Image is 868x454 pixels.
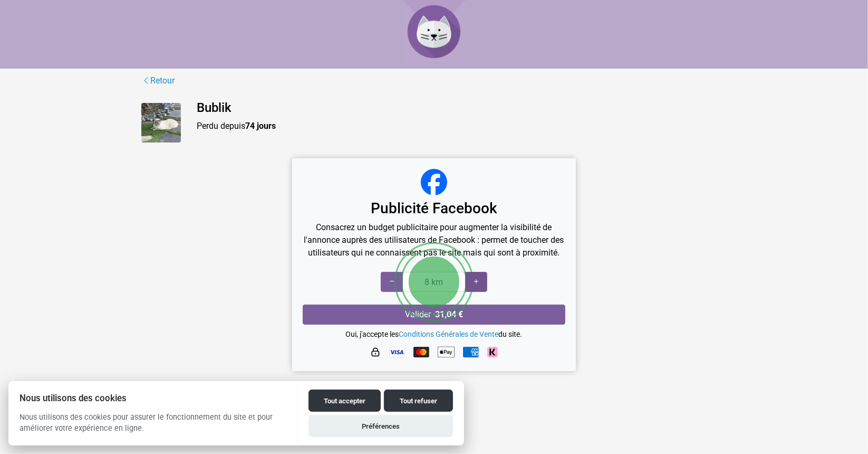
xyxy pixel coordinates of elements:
[399,330,499,338] a: Conditions Générales de Vente
[346,330,523,338] small: Oui, j'accepte les du site.
[463,347,479,357] img: American Express
[8,412,297,442] p: Nous utilisons des cookies pour assurer le fonctionnement du site et pour améliorer votre expérie...
[389,347,405,357] img: Visa
[438,344,455,361] img: Apple Pay
[303,305,565,325] button: Valider ·31,04 €
[303,221,565,259] p: Consacrez un budget publicitaire pour augmenter la visibilité de l'annonce auprès des utilisateur...
[245,121,276,131] strong: 74 jours
[370,347,381,357] img: HTTPS : paiement sécurisé
[197,120,727,133] p: Perdu depuis
[308,415,453,437] button: Préférences
[141,74,175,88] a: Retour
[413,347,429,357] img: Mastercard
[487,347,498,357] img: Klarna
[303,200,565,217] h3: Publicité Facebook
[308,390,381,412] button: Tout accepter
[384,390,453,412] button: Tout refuser
[8,393,297,403] h2: Nous utilisons des cookies
[421,169,447,195] img: facebook_logo_320x320.png
[197,100,727,116] h4: Bublik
